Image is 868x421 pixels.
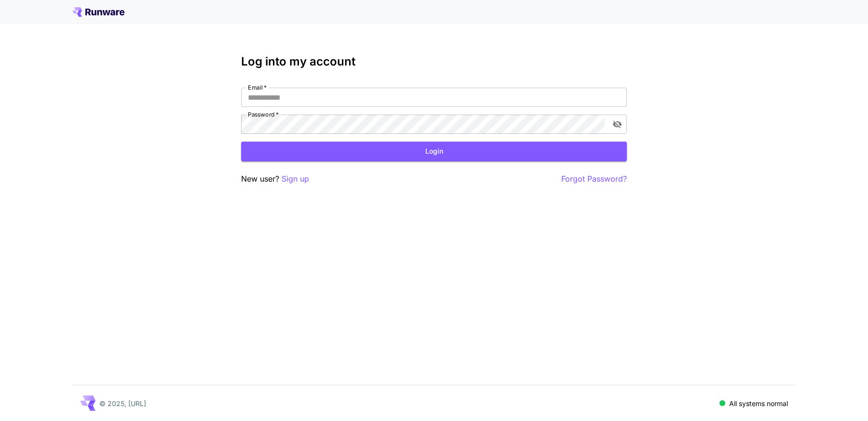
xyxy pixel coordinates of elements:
[561,173,627,185] button: Forgot Password?
[241,55,627,68] h3: Log into my account
[99,398,146,408] p: © 2025, [URL]
[241,173,309,185] p: New user?
[248,83,267,92] label: Email
[609,116,626,133] button: toggle password visibility
[248,110,279,118] label: Password
[729,398,788,408] p: All systems normal
[282,173,309,185] button: Sign up
[241,142,627,161] button: Login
